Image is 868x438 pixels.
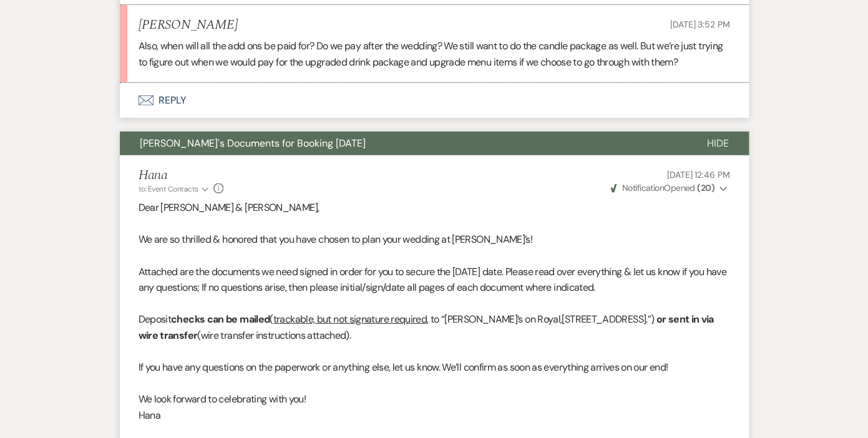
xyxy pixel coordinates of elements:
p: Hana [139,407,730,424]
button: Hide [687,132,749,155]
span: [DATE] 12:46 PM [667,169,730,180]
span: Dear [PERSON_NAME] & [PERSON_NAME], [139,201,319,214]
span: (wire transfer instructions attached). [197,329,351,342]
span: Attached are the documents we need signed in order for you to secure the [DATE] date. Please read... [139,265,726,294]
h5: [PERSON_NAME] [139,17,238,33]
span: [PERSON_NAME]'s Documents for Booking [DATE] [140,137,366,150]
button: [PERSON_NAME]'s Documents for Booking [DATE] [120,132,687,155]
span: to: Event Contacts [139,184,198,194]
span: Notification [622,182,664,193]
h5: Hana [139,168,223,183]
span: [STREET_ADDRESS] [562,313,646,326]
span: , to “[PERSON_NAME]’s on Royal, [427,313,562,326]
button: to: Event Contacts [139,183,210,195]
button: Reply [120,83,749,118]
span: Opened [610,182,714,193]
span: Deposit [139,313,172,326]
strong: checks can be mailed [171,313,270,326]
strong: or sent in via wire transfer [139,313,714,342]
strong: ( 20 ) [697,182,714,193]
span: Hide [707,137,729,150]
span: If you have any questions on the paperwork or anything else, let us know. We’ll confirm as soon a... [139,361,668,374]
u: trackable, but not signature required [273,313,427,326]
span: ( [270,313,273,326]
u: ) [651,313,654,326]
span: We are so thrilled & honored that you have chosen to plan your wedding at [PERSON_NAME]’s! [139,233,532,246]
button: NotificationOpened (20) [608,182,729,195]
span: .” [646,313,651,326]
span: [DATE] 3:52 PM [670,19,729,30]
p: Also, when will all the add ons be paid for? Do we pay after the wedding? We still want to do the... [139,38,730,70]
span: We look forward to celebrating with you! [139,392,306,406]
